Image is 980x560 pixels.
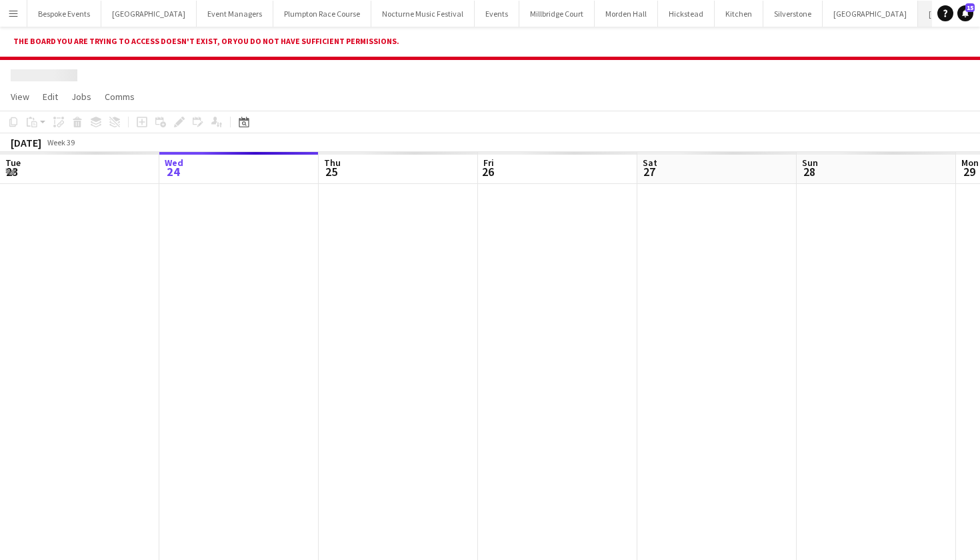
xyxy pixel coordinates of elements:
a: Edit [37,88,63,105]
a: Comms [99,88,140,105]
span: Edit [43,91,58,103]
span: Mon [961,157,979,169]
span: 26 [481,164,494,179]
span: Fri [483,157,494,169]
span: Jobs [71,91,91,103]
button: Bespoke Events [27,1,101,27]
button: Millbridge Court [519,1,595,27]
button: Events [475,1,519,27]
span: Comms [105,91,135,103]
a: View [5,88,35,105]
button: Morden Hall [595,1,658,27]
span: Tue [5,157,21,169]
span: Sat [643,157,657,169]
a: 15 [957,5,973,21]
span: 24 [163,164,183,179]
button: Event Managers [197,1,273,27]
span: 29 [959,164,979,179]
span: View [11,91,29,103]
span: 28 [800,164,818,179]
button: [GEOGRAPHIC_DATA] [101,1,197,27]
button: Hickstead [658,1,715,27]
a: Jobs [66,88,97,105]
button: Nocturne Music Festival [371,1,475,27]
button: Kitchen [715,1,763,27]
span: Week 39 [44,137,77,147]
span: 27 [641,164,657,179]
span: 15 [965,3,975,12]
span: 23 [3,164,21,179]
button: Silverstone [763,1,823,27]
span: Wed [165,157,183,169]
span: Sun [802,157,818,169]
span: 25 [322,164,341,179]
span: Thu [324,157,341,169]
div: [DATE] [11,136,41,149]
button: Plumpton Race Course [273,1,371,27]
button: [GEOGRAPHIC_DATA] [823,1,918,27]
